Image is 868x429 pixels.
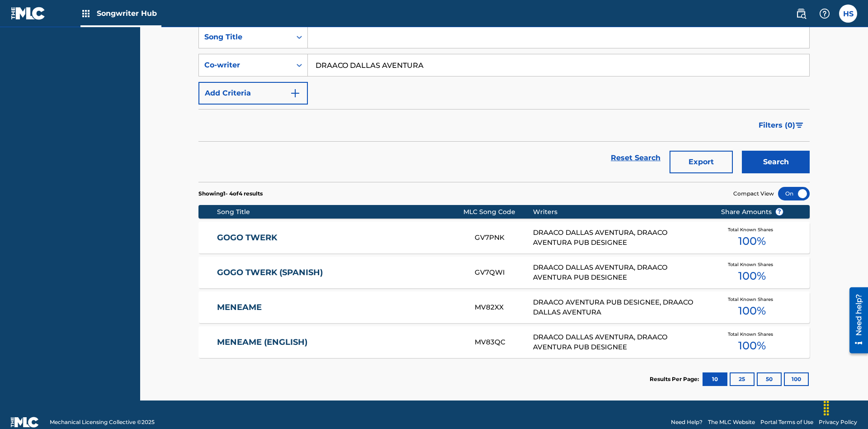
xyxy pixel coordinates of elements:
[606,148,665,168] a: Reset Search
[671,418,703,426] a: Need Help?
[721,207,783,217] span: Share Amounts
[533,332,707,353] div: DRAACO DALLAS AVENTURA, DRAACO AVENTURA PUB DESIGNEE
[819,395,834,422] div: Drag
[730,372,755,386] button: 25
[97,8,161,19] span: Songwriter Hub
[204,32,286,43] div: Song Title
[11,7,46,20] img: MLC Logo
[819,8,830,19] img: help
[217,233,463,243] a: GOGO TWERK
[217,302,463,313] a: MENEAME
[533,297,707,318] div: DRAACO AVENTURA PUB DESIGNEE, DRAACO DALLAS AVENTURA
[757,372,782,386] button: 50
[533,262,707,283] div: DRAACO DALLAS AVENTURA, DRAACO AVENTURA PUB DESIGNEE
[728,226,777,233] span: Total Known Shares
[839,5,857,23] div: User Menu
[796,8,807,19] img: search
[198,190,263,198] p: Showing 1 - 4 of 4 results
[475,302,533,313] div: MV82XX
[217,267,463,278] a: GOGO TWERK (SPANISH)
[11,417,39,428] img: logo
[738,303,766,319] span: 100 %
[708,418,755,426] a: The MLC Website
[703,372,727,386] button: 10
[738,233,766,249] span: 100 %
[475,267,533,278] div: GV7QWI
[776,208,783,215] span: ?
[290,88,301,99] img: 9d2ae6d4665cec9f34b9.svg
[475,233,533,243] div: GV7PNK
[463,207,533,217] div: MLC Song Code
[50,418,155,426] span: Mechanical Licensing Collective © 2025
[728,331,777,338] span: Total Known Shares
[728,261,777,268] span: Total Known Shares
[475,337,533,348] div: MV83QC
[733,190,774,198] span: Compact View
[217,207,463,217] div: Song Title
[198,26,810,182] form: Search Form
[80,8,91,19] img: Top Rightsholders
[738,338,766,354] span: 100 %
[217,337,463,348] a: MENEAME (ENGLISH)
[760,418,813,426] a: Portal Terms of Use
[796,123,803,128] img: filter
[792,5,810,23] a: Public Search
[784,372,809,386] button: 100
[204,60,286,71] div: Co-writer
[843,284,868,358] iframe: Resource Center
[728,296,777,303] span: Total Known Shares
[533,228,707,248] div: DRAACO DALLAS AVENTURA, DRAACO AVENTURA PUB DESIGNEE
[742,151,810,173] button: Search
[198,82,308,105] button: Add Criteria
[819,418,857,426] a: Privacy Policy
[759,120,795,131] span: Filters ( 0 )
[753,114,810,137] button: Filters (0)
[823,386,868,429] iframe: Chat Widget
[533,207,707,217] div: Writers
[670,151,733,173] button: Export
[650,375,701,383] p: Results Per Page:
[738,268,766,284] span: 100 %
[816,5,834,23] div: Help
